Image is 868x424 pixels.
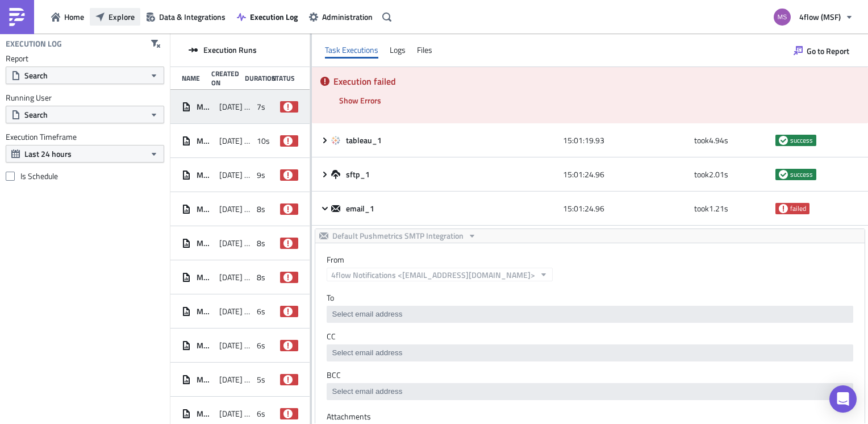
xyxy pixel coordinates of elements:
[346,135,383,146] span: tableau_1
[773,7,792,27] img: Avatar
[257,409,265,419] span: 6s
[329,386,849,397] input: Select em ail add ress
[257,306,265,317] span: 6s
[8,8,26,26] img: PushMetrics
[799,11,841,23] span: 4flow (MSF)
[6,171,164,181] label: Is Schedule
[315,229,481,243] button: Default Pushmetrics SMTP Integration
[159,11,226,23] span: Data & Integrations
[346,203,376,214] span: email_1
[694,130,770,151] div: took 4.94 s
[219,204,251,214] span: [DATE] 15:00
[197,409,214,419] span: MELCD/Leergutabholungen BUH
[790,136,813,145] span: success
[779,170,788,179] span: success
[327,411,853,422] label: Attachments
[283,409,293,418] span: failed
[327,255,865,265] label: From
[5,5,521,14] body: Rich Text Area. Press ALT-0 for help.
[327,370,853,380] label: BCC
[283,341,293,350] span: failed
[219,102,251,112] span: [DATE] 15:01
[329,347,849,359] input: Select em ail add ress
[90,8,140,26] button: Explore
[219,375,251,385] span: [DATE] 15:01
[203,45,257,55] span: Execution Runs
[108,11,135,23] span: Explore
[219,340,251,351] span: [DATE] 15:01
[245,74,266,82] div: Duration
[257,340,265,351] span: 6s
[283,239,293,248] span: failed
[779,136,788,145] span: success
[197,306,214,317] span: MELCD/Leergutabholungen BUH
[563,164,688,185] div: 15:01:24.96
[283,171,293,180] span: failed
[331,269,535,281] span: 4flow Notifications <[EMAIL_ADDRESS][DOMAIN_NAME]>
[6,53,164,64] label: Report
[24,109,48,120] span: Search
[6,66,164,84] button: Search
[24,148,72,160] span: Last 24 hours
[322,11,373,23] span: Administration
[283,273,293,282] span: failed
[283,307,293,316] span: failed
[327,293,853,303] label: To
[6,145,164,163] button: Last 24 hours
[197,238,214,248] span: MELCD/Leergutabholungen BUH
[231,8,303,26] button: Execution Log
[339,94,381,106] span: Show Errors
[694,164,770,185] div: took 2.01 s
[333,92,387,109] button: Show Errors
[197,204,214,214] span: MELCD/Leergutabholungen BUH
[417,41,432,59] div: Files
[767,5,859,30] button: 4flow (MSF)
[829,385,857,413] div: Open Intercom Messenger
[790,170,813,179] span: success
[140,8,231,26] a: Data & Integrations
[64,11,84,23] span: Home
[219,272,251,282] span: [DATE] 15:00
[807,45,849,57] span: Go to Report
[197,170,214,180] span: MELCD/Leergutabholungen BUH
[257,170,265,180] span: 9s
[257,272,265,282] span: 8s
[333,77,859,86] h5: Execution failed
[219,238,251,248] span: [DATE] 15:00
[182,74,206,82] div: Name
[788,41,855,60] button: Go to Report
[257,102,265,112] span: 7s
[197,340,214,351] span: MELCD/Leergutabholungen BUH
[694,198,770,219] div: took 1.21 s
[327,268,553,281] button: 4flow Notifications <[EMAIL_ADDRESS][DOMAIN_NAME]>
[327,331,853,342] label: CC
[6,106,164,123] button: Search
[790,204,806,213] span: failed
[283,205,293,214] span: failed
[563,130,688,151] div: 15:01:19.93
[250,11,298,23] span: Execution Log
[219,409,251,419] span: [DATE] 15:01
[6,132,164,142] label: Execution Timeframe
[272,74,293,82] div: Status
[325,41,378,59] div: Task Executions
[197,272,214,282] span: MELCD/Leergutabholungen BUH
[329,309,849,320] input: Select em ail add ress
[283,375,293,384] span: failed
[6,93,164,103] label: Running User
[219,306,251,317] span: [DATE] 15:02
[303,8,378,26] a: Administration
[390,41,406,59] div: Logs
[332,229,464,243] span: Default Pushmetrics SMTP Integration
[346,169,372,180] span: sftp_1
[6,39,62,49] h4: Execution Log
[45,8,90,26] button: Home
[219,136,251,146] span: [DATE] 15:01
[257,238,265,248] span: 8s
[197,375,214,385] span: MELCD/Leergutabholungen BUH
[147,35,164,52] button: Clear filters
[563,198,688,219] div: 15:01:24.96
[197,102,214,112] span: MELCD/Leergutabholungen BUH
